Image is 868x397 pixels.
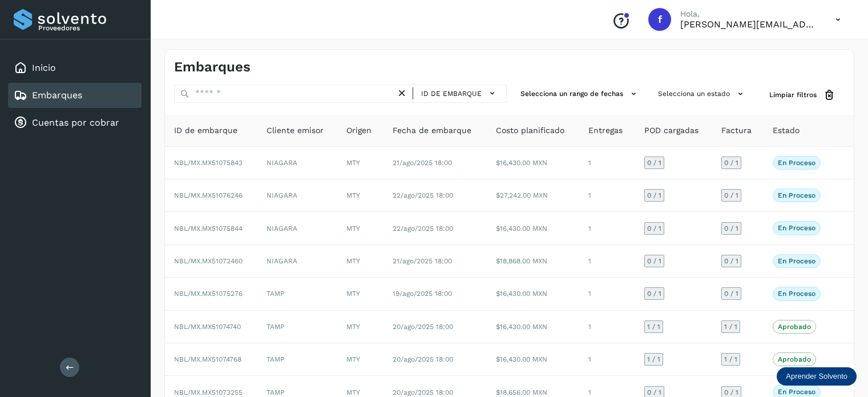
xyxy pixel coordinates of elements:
td: TAMP [257,311,337,343]
div: Cuentas por cobrar [8,110,142,135]
td: 1 [579,147,635,179]
span: 19/ago/2025 18:00 [393,290,452,298]
td: MTY [337,245,383,278]
span: Entregas [588,125,623,137]
td: 1 [579,245,635,278]
p: En proceso [778,191,815,199]
span: 0 / 1 [724,389,738,396]
a: Cuentas por cobrar [32,117,119,128]
span: Cliente emisor [267,125,324,137]
td: $16,430.00 MXN [487,343,579,376]
span: 0 / 1 [724,258,738,264]
span: ID de embarque [421,89,482,99]
span: 20/ago/2025 18:00 [393,355,453,363]
p: Hola, [680,9,817,19]
p: En proceso [778,257,815,265]
span: NBL/MX.MX51075844 [174,224,243,232]
td: NIAGARA [257,245,337,278]
span: 20/ago/2025 18:00 [393,323,453,331]
td: MTY [337,343,383,376]
td: 1 [579,311,635,343]
span: 21/ago/2025 18:00 [393,159,452,167]
span: 0 / 1 [724,225,738,232]
td: 1 [579,343,635,376]
span: 21/ago/2025 18:00 [393,257,452,265]
span: 0 / 1 [647,290,661,297]
td: MTY [337,212,383,244]
span: 0 / 1 [647,389,661,396]
td: MTY [337,311,383,343]
span: NBL/MX.MX51075276 [174,290,243,298]
span: 1 / 1 [647,356,660,363]
span: Estado [773,125,800,137]
span: 1 / 1 [724,356,737,363]
span: NBL/MX.MX51072460 [174,257,243,265]
span: 0 / 1 [647,159,661,166]
td: NIAGARA [257,212,337,244]
div: Inicio [8,55,142,81]
span: 22/ago/2025 18:00 [393,224,453,232]
span: ID de embarque [174,125,237,137]
p: Aprobado [778,323,811,331]
span: NBL/MX.MX51076246 [174,191,243,199]
button: Selecciona un rango de fechas [516,85,644,103]
td: $27,242.00 MXN [487,179,579,212]
p: Aprobado [778,355,811,363]
a: Inicio [32,62,56,73]
td: 1 [579,212,635,244]
span: 0 / 1 [647,192,661,199]
button: Limpiar filtros [760,85,845,106]
span: NBL/MX.MX51075843 [174,159,243,167]
td: $16,430.00 MXN [487,278,579,310]
span: 0 / 1 [724,192,738,199]
p: Aprender Solvento [786,372,847,381]
span: Costo planificado [496,125,564,137]
td: $16,430.00 MXN [487,311,579,343]
span: 20/ago/2025 18:00 [393,388,453,396]
button: ID de embarque [418,85,502,102]
span: 0 / 1 [647,225,661,232]
span: 1 / 1 [724,323,737,330]
span: POD cargadas [644,125,699,137]
td: MTY [337,179,383,212]
span: Limpiar filtros [769,90,817,100]
td: 1 [579,278,635,310]
p: Proveedores [38,24,137,32]
span: NBL/MX.MX51074768 [174,355,241,363]
p: En proceso [778,290,815,298]
span: NBL/MX.MX51074740 [174,323,241,331]
span: Factura [721,125,752,137]
p: En proceso [778,224,815,232]
td: NIAGARA [257,147,337,179]
p: En proceso [778,159,815,167]
td: $16,430.00 MXN [487,147,579,179]
td: TAMP [257,343,337,376]
h4: Embarques [174,59,251,75]
span: NBL/MX.MX51073255 [174,388,243,396]
div: Aprender Solvento [777,367,857,386]
td: NIAGARA [257,179,337,212]
span: 0 / 1 [647,258,661,264]
p: En proceso [778,388,815,396]
button: Selecciona un estado [653,85,751,103]
p: flor.compean@gruporeyes.com.mx [680,19,817,30]
td: MTY [337,278,383,310]
div: Embarques [8,83,142,108]
span: Origen [346,125,372,137]
td: MTY [337,147,383,179]
span: Fecha de embarque [393,125,471,137]
td: $16,430.00 MXN [487,212,579,244]
span: 1 / 1 [647,323,660,330]
span: 0 / 1 [724,159,738,166]
span: 0 / 1 [724,290,738,297]
td: TAMP [257,278,337,310]
a: Embarques [32,90,82,101]
td: 1 [579,179,635,212]
span: 22/ago/2025 18:00 [393,191,453,199]
td: $18,868.00 MXN [487,245,579,278]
